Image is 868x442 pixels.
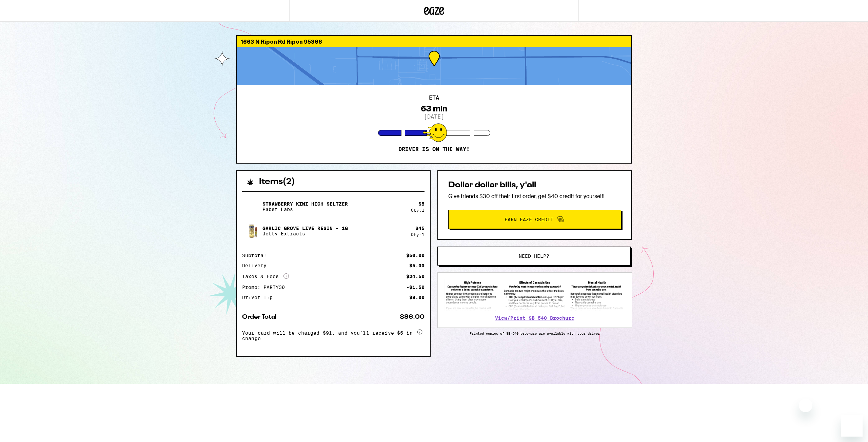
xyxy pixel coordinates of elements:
iframe: Button to launch messaging window [841,415,863,437]
div: $ 5 [418,201,425,207]
div: $ 45 [415,226,425,231]
div: Order Total [242,314,281,320]
img: Strawberry Kiwi High Seltzer [242,197,261,216]
h2: Dollar dollar bills, y'all [448,181,621,189]
iframe: Close message [799,399,812,412]
p: [DATE] [424,113,444,120]
p: Jetty Extracts [262,231,348,236]
p: Garlic Grove Live Resin - 1g [262,226,348,231]
div: Qty: 1 [411,232,425,237]
p: Give friends $30 off their first order, get $40 credit for yourself! [448,193,621,200]
p: Driver is on the way! [398,146,470,153]
p: Strawberry Kiwi High Seltzer [262,201,348,207]
div: Qty: 1 [411,208,425,212]
span: Need help? [519,254,549,258]
div: Delivery [242,263,271,268]
div: $86.00 [400,314,425,320]
a: View/Print SB 540 Brochure [495,315,574,321]
button: Need help? [437,247,631,266]
div: Driver Tip [242,295,277,300]
p: Printed copies of SB-540 brochure are available with your driver [437,331,632,335]
div: $24.50 [406,274,425,279]
div: -$1.50 [406,285,425,290]
span: Earn Eaze Credit [505,217,553,222]
span: Your card will be charged $91, and you’ll receive $5 in change [242,328,416,341]
h2: Items ( 2 ) [259,178,295,186]
h2: ETA [429,95,439,101]
div: Promo: PARTY30 [242,285,290,290]
div: 1663 N Ripon Rd Ripon 95366 [237,36,631,47]
img: Garlic Grove Live Resin - 1g [242,222,261,240]
div: Subtotal [242,253,271,258]
div: Taxes & Fees [242,273,289,279]
div: 63 min [421,104,447,113]
p: Pabst Labs [262,207,348,212]
img: SB 540 Brochure preview [445,279,625,311]
div: $8.00 [409,295,425,300]
button: Earn Eaze Credit [448,210,621,229]
div: $5.00 [409,263,425,268]
div: $50.00 [406,253,425,258]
